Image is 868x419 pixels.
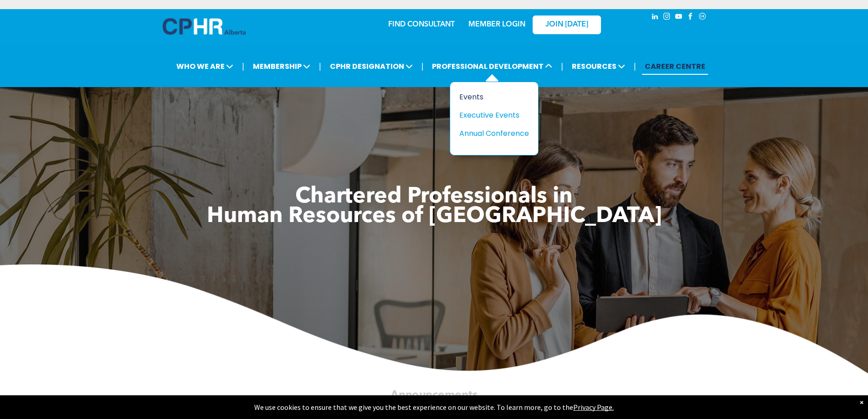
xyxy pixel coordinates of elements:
a: MEMBER LOGIN [468,21,525,28]
span: Chartered Professionals in [295,186,573,208]
span: Human Resources of [GEOGRAPHIC_DATA] [207,206,662,228]
a: Annual Conference [459,128,529,139]
img: A blue and white logo for cp alberta [163,18,246,35]
a: Privacy Page. [573,403,614,412]
li: | [634,57,636,76]
div: Dismiss notification [860,398,863,407]
span: Announcements [390,389,478,400]
li: | [242,57,244,76]
li: | [561,57,563,76]
span: CPHR DESIGNATION [327,58,416,75]
a: Executive Events [459,109,529,121]
a: linkedin [650,11,660,24]
a: FIND CONSULTANT [388,21,455,28]
a: Social network [698,11,708,24]
li: | [319,57,321,76]
span: MEMBERSHIP [250,58,313,75]
span: PROFESSIONAL DEVELOPMENT [429,58,555,75]
span: RESOURCES [569,58,628,75]
div: Executive Events [459,109,522,121]
li: | [421,57,424,76]
a: JOIN [DATE] [533,16,601,34]
a: CAREER CENTRE [642,58,708,75]
div: Events [459,91,522,103]
a: instagram [662,11,672,24]
span: WHO WE ARE [174,58,236,75]
a: youtube [674,11,684,24]
a: Events [459,91,529,103]
div: Annual Conference [459,128,522,139]
a: facebook [686,11,696,24]
span: JOIN [DATE] [545,21,588,29]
